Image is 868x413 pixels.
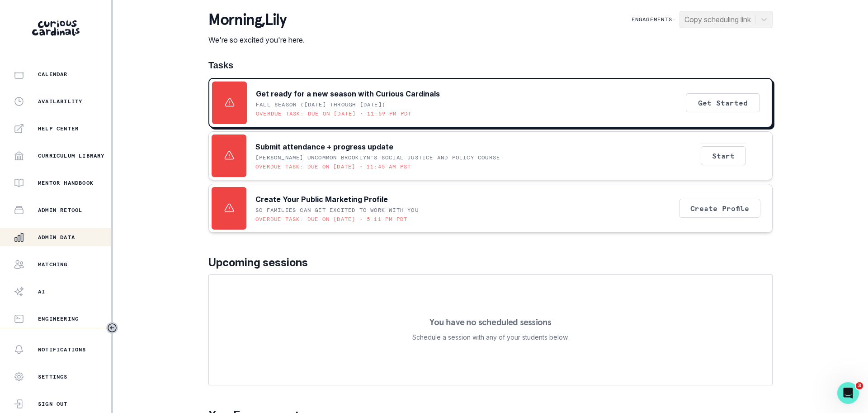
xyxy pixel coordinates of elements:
[208,11,305,29] p: morning , Lily
[837,382,859,404] iframe: Intercom live chat
[38,346,86,353] p: Notifications
[256,110,411,117] p: Overdue task: Due on [DATE] • 11:59 PM PDT
[38,125,79,132] p: Help Center
[38,98,82,105] p: Availability
[208,255,773,271] p: Upcoming sessions
[255,163,411,170] p: Overdue task: Due on [DATE] • 11:45 AM PST
[38,179,94,187] p: Mentor Handbook
[32,20,80,36] img: Curious Cardinals Logo
[38,234,75,241] p: Admin Data
[255,216,407,223] p: Overdue task: Due on [DATE] • 5:11 PM PDT
[679,199,760,218] button: Create Profile
[38,71,68,78] p: Calendar
[632,16,676,23] p: Engagements:
[429,317,551,327] p: You have no scheduled sessions
[38,288,45,295] p: AI
[256,101,386,108] p: Fall Season ([DATE] through [DATE])
[255,141,393,152] p: Submit attendance + progress update
[412,332,569,343] p: Schedule a session with any of your students below.
[106,322,118,334] button: Toggle sidebar
[255,206,419,214] p: SO FAMILIES CAN GET EXCITED TO WORK WITH YOU
[38,315,79,322] p: Engineering
[701,146,746,165] button: Start
[38,206,82,214] p: Admin Retool
[208,60,773,71] h1: Tasks
[38,261,68,268] p: Matching
[856,382,863,389] span: 3
[208,34,305,45] p: We're so excited you're here.
[255,154,500,161] p: [PERSON_NAME] UNCOMMON Brooklyn's Social Justice and Policy Course
[686,93,760,112] button: Get Started
[38,373,68,380] p: Settings
[38,400,68,408] p: Sign Out
[255,194,388,205] p: Create Your Public Marketing Profile
[38,152,105,159] p: Curriculum Library
[256,88,440,99] p: Get ready for a new season with Curious Cardinals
